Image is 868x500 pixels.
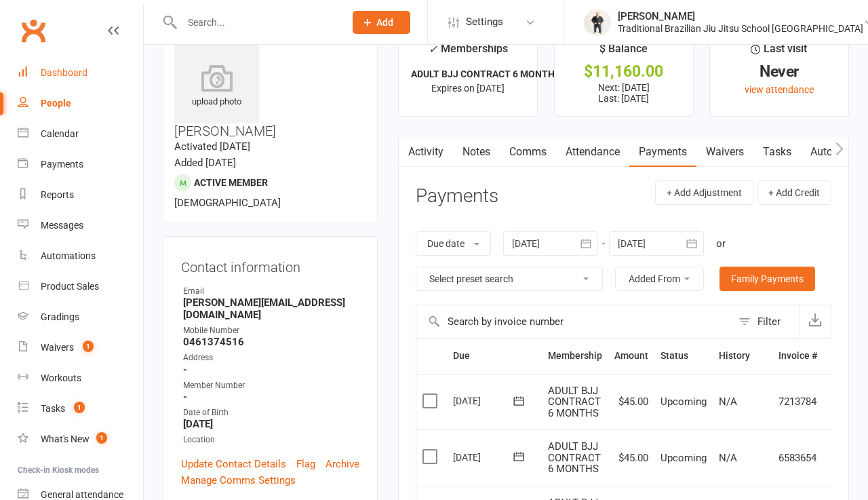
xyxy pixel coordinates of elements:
a: Gradings [18,302,143,332]
div: Date of Birth [183,406,359,419]
img: thumb_image1732515240.png [584,9,611,36]
strong: - [183,391,359,403]
a: view attendance [745,84,814,95]
button: + Add Adjustment [655,180,753,205]
button: Filter [732,305,799,338]
a: Payments [18,149,143,180]
div: Automations [41,250,96,261]
time: Activated [DATE] [174,140,250,153]
strong: [PERSON_NAME][EMAIL_ADDRESS][DOMAIN_NAME] [183,296,359,321]
th: Due [447,339,542,373]
div: Waivers [41,342,74,353]
td: $45.00 [608,429,654,486]
div: What's New [41,434,90,444]
div: upload photo [174,64,259,109]
a: Automations [18,241,143,271]
div: Reports [41,189,74,200]
a: Calendar [18,119,143,149]
span: 1 [74,402,85,413]
a: What's New1 [18,424,143,455]
input: Search by invoice number [416,305,732,338]
div: Address [183,351,359,364]
div: Member Number [183,379,359,392]
td: 7213784 [772,374,823,430]
span: Active member [194,177,268,188]
div: [DATE] [453,446,515,467]
div: or [716,235,726,252]
th: Amount [608,339,654,373]
a: Dashboard [18,58,143,88]
button: Due date [416,231,491,256]
button: Add [353,11,410,34]
span: Add [376,17,393,28]
a: Messages [18,210,143,241]
a: Reports [18,180,143,210]
a: Workouts [18,363,143,393]
div: Gradings [41,311,79,322]
th: Invoice # [772,339,823,373]
div: $11,160.00 [567,64,681,79]
time: Added [DATE] [174,157,236,169]
a: Notes [453,136,500,168]
a: Family Payments [719,267,815,291]
strong: - [183,364,359,376]
td: 6583654 [772,429,823,486]
h3: Payments [416,186,498,207]
div: People [41,98,71,109]
div: Payments [41,159,83,170]
span: ADULT BJJ CONTRACT 6 MONTHS [548,385,601,419]
div: Product Sales [41,281,99,292]
h3: Contact information [181,254,359,275]
a: Tasks [753,136,801,168]
th: Status [654,339,713,373]
button: Added From [615,267,704,291]
a: Attendance [556,136,629,168]
div: Traditional Brazilian Jiu Jitsu School [GEOGRAPHIC_DATA] [618,22,863,35]
a: Tasks 1 [18,393,143,424]
div: General attendance [41,489,123,500]
a: Update Contact Details [181,456,286,472]
div: Messages [41,220,83,231]
span: N/A [719,452,737,464]
input: Search... [178,13,335,32]
div: Dashboard [41,67,87,78]
span: Upcoming [660,452,707,464]
div: Filter [757,313,781,330]
span: Upcoming [660,396,707,408]
i: ✓ [429,43,437,56]
a: Activity [399,136,453,168]
span: ADULT BJJ CONTRACT 6 MONTHS [548,440,601,475]
span: [DEMOGRAPHIC_DATA] [174,197,281,209]
h3: [PERSON_NAME] [174,39,366,138]
div: Location [183,434,359,446]
a: Product Sales [18,271,143,302]
a: Payments [629,136,696,168]
div: Memberships [429,40,508,65]
div: [PERSON_NAME] [618,10,863,22]
div: Mobile Number [183,324,359,337]
a: Clubworx [16,14,50,47]
button: + Add Credit [757,180,831,205]
div: Never [722,64,836,79]
a: Waivers 1 [18,332,143,363]
a: People [18,88,143,119]
span: 1 [96,432,107,444]
strong: 0461374516 [183,336,359,348]
span: N/A [719,396,737,408]
div: Calendar [41,128,79,139]
th: History [713,339,772,373]
span: Expires on [DATE] [431,83,505,94]
a: Comms [500,136,556,168]
p: Next: [DATE] Last: [DATE] [567,82,681,104]
div: Email [183,285,359,298]
span: Settings [466,7,503,37]
strong: ADULT BJJ CONTRACT 6 MONTHS [411,69,561,79]
a: Waivers [696,136,753,168]
div: Last visit [751,40,807,64]
a: Archive [325,456,359,472]
td: $45.00 [608,374,654,430]
div: Tasks [41,403,65,414]
th: Membership [542,339,608,373]
div: $ Balance [599,40,648,64]
span: 1 [83,341,94,352]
